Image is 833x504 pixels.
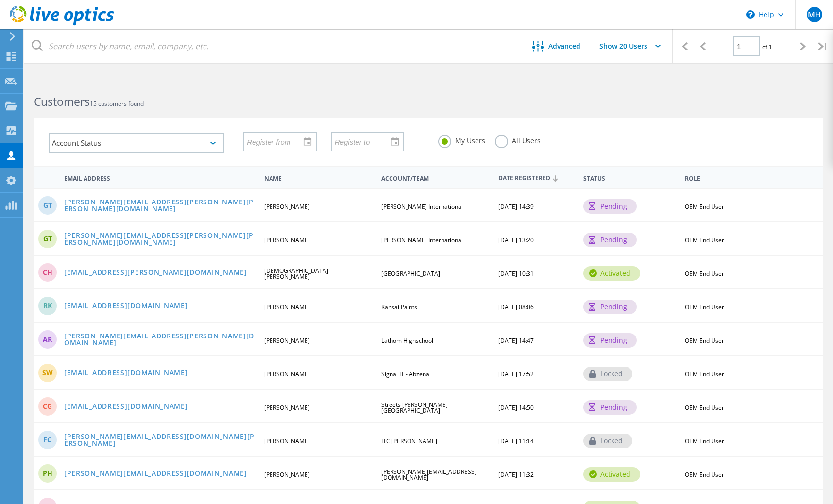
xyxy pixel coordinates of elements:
[381,269,440,278] span: [GEOGRAPHIC_DATA]
[381,202,463,211] span: [PERSON_NAME] International
[498,269,534,278] span: [DATE] 10:31
[498,470,534,479] span: [DATE] 11:32
[583,266,640,281] div: activated
[43,336,52,343] span: AR
[332,132,397,151] input: Register to
[673,29,693,64] div: |
[90,100,144,108] span: 15 customers found
[24,29,518,63] input: Search users by name, email, company, etc.
[685,336,724,345] span: OEM End User
[583,333,637,348] div: pending
[381,437,437,445] span: ITC [PERSON_NAME]
[43,403,52,410] span: CG
[685,403,724,412] span: OEM End User
[64,333,256,348] a: [PERSON_NAME][EMAIL_ADDRESS][PERSON_NAME][DOMAIN_NAME]
[264,236,310,244] span: [PERSON_NAME]
[43,302,52,309] span: RK
[583,300,637,314] div: pending
[64,403,188,411] a: [EMAIL_ADDRESS][DOMAIN_NAME]
[746,10,755,19] svg: \n
[264,370,310,378] span: [PERSON_NAME]
[381,468,476,482] span: [PERSON_NAME][EMAIL_ADDRESS][DOMAIN_NAME]
[64,232,256,247] a: [PERSON_NAME][EMAIL_ADDRESS][PERSON_NAME][PERSON_NAME][DOMAIN_NAME]
[583,367,632,381] div: locked
[548,43,580,50] span: Advanced
[685,236,724,244] span: OEM End User
[583,199,637,214] div: pending
[43,470,52,477] span: PH
[685,269,724,278] span: OEM End User
[264,470,310,479] span: [PERSON_NAME]
[495,135,541,144] label: All Users
[685,303,724,311] span: OEM End User
[49,133,224,153] div: Account Status
[685,202,724,211] span: OEM End User
[685,370,724,378] span: OEM End User
[64,269,247,277] a: [EMAIL_ADDRESS][PERSON_NAME][DOMAIN_NAME]
[498,403,534,412] span: [DATE] 14:50
[64,176,256,182] span: Email Address
[264,437,310,445] span: [PERSON_NAME]
[64,470,247,478] a: [PERSON_NAME][EMAIL_ADDRESS][DOMAIN_NAME]
[498,437,534,445] span: [DATE] 11:14
[264,267,328,281] span: [DEMOGRAPHIC_DATA][PERSON_NAME]
[64,302,188,311] a: [EMAIL_ADDRESS][DOMAIN_NAME]
[583,467,640,482] div: activated
[34,94,90,109] b: Customers
[583,176,676,182] span: Status
[438,135,485,144] label: My Users
[498,303,534,311] span: [DATE] 08:06
[264,176,373,182] span: Name
[808,11,821,18] span: MH
[43,202,52,209] span: GT
[762,43,772,51] span: of 1
[498,336,534,345] span: [DATE] 14:47
[264,403,310,412] span: [PERSON_NAME]
[381,176,490,182] span: Account/Team
[498,236,534,244] span: [DATE] 13:20
[244,132,309,151] input: Register from
[813,29,833,64] div: |
[583,233,637,247] div: pending
[64,433,256,448] a: [PERSON_NAME][EMAIL_ADDRESS][DOMAIN_NAME][PERSON_NAME]
[381,236,463,244] span: [PERSON_NAME] International
[264,303,310,311] span: [PERSON_NAME]
[685,176,786,182] span: Role
[43,437,51,443] span: FC
[381,303,417,311] span: Kansai Paints
[381,336,433,345] span: Lathom Highschool
[685,437,724,445] span: OEM End User
[264,202,310,211] span: [PERSON_NAME]
[685,470,724,479] span: OEM End User
[264,336,310,345] span: [PERSON_NAME]
[583,400,637,415] div: pending
[381,370,429,378] span: Signal IT - Abzena
[64,370,188,378] a: [EMAIL_ADDRESS][DOMAIN_NAME]
[42,370,53,376] span: SW
[498,175,576,182] span: Date Registered
[498,202,534,211] span: [DATE] 14:39
[381,401,448,415] span: Streets [PERSON_NAME][GEOGRAPHIC_DATA]
[10,20,114,27] a: Live Optics Dashboard
[583,434,632,448] div: locked
[498,370,534,378] span: [DATE] 17:52
[64,199,256,214] a: [PERSON_NAME][EMAIL_ADDRESS][PERSON_NAME][PERSON_NAME][DOMAIN_NAME]
[43,269,52,276] span: CH
[43,235,52,242] span: GT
